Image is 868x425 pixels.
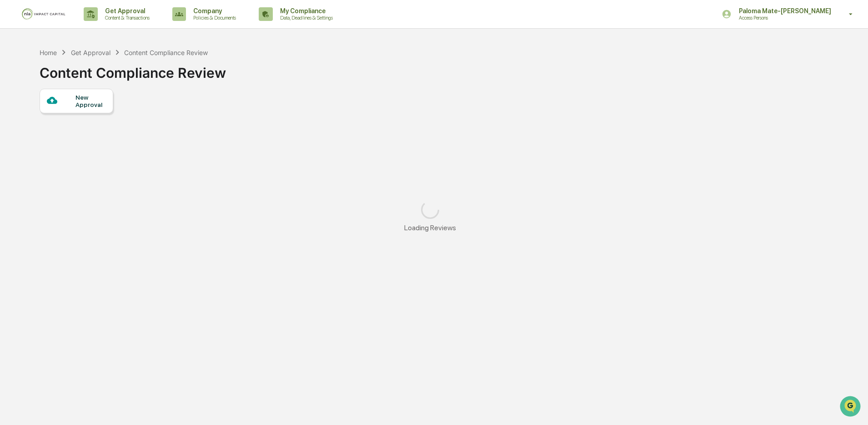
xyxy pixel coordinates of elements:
img: 1746055101610-c473b297-6a78-478c-a979-82029cc54cd1 [9,70,25,86]
div: Home [40,49,57,56]
div: 🗄️ [66,116,73,123]
div: Loading Reviews [404,223,456,232]
p: Paloma Mate-[PERSON_NAME] [732,7,836,15]
p: Access Persons [732,15,821,21]
span: Attestations [75,115,113,124]
img: logo [22,8,65,20]
p: Get Approval [98,7,154,15]
div: Get Approval [71,49,110,56]
a: Powered byPylon [64,154,110,161]
div: 🖐️ [9,116,16,123]
a: 🖐️Preclearance [5,111,62,127]
div: Content Compliance Review [40,57,226,81]
span: Pylon [90,154,110,161]
p: Data, Deadlines & Settings [273,15,337,21]
p: Content & Transactions [98,15,154,21]
div: New Approval [75,94,106,108]
a: 🔎Data Lookup [5,128,61,145]
div: Start new chat [31,70,149,79]
p: Company [186,7,241,15]
iframe: Open customer support [839,395,863,420]
p: My Compliance [273,7,337,15]
span: Data Lookup [18,132,57,141]
div: 🔎 [9,133,16,140]
p: How can we help? [9,19,166,34]
a: 🗄️Attestations [62,111,116,127]
span: Preclearance [18,115,59,124]
div: Content Compliance Review [124,49,208,56]
button: Start new chat [155,72,166,83]
p: Policies & Documents [186,15,241,21]
div: We're available if you need us! [31,79,115,86]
